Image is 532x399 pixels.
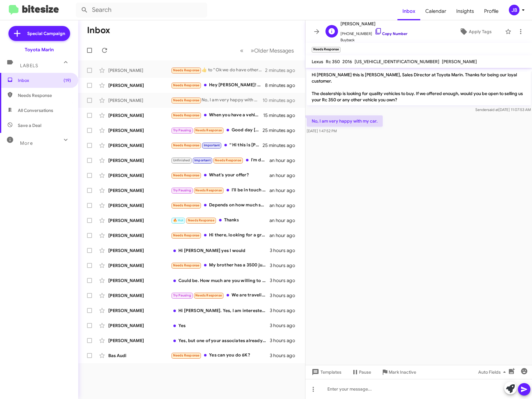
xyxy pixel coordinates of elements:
div: Depends on how much she's worth. She has a little over 150k miles [171,202,269,209]
div: 2 minutes ago [265,67,300,73]
div: I'll be in touch later on in October. Thanks for staying in touch [171,187,269,194]
span: [PERSON_NAME] [442,59,477,64]
span: Rc 350 [326,59,340,64]
div: [PERSON_NAME] [108,247,171,254]
div: Yes [171,322,270,329]
div: [PERSON_NAME] [108,82,171,88]
span: Important [204,143,220,147]
span: « [240,47,243,54]
div: What's your offer? [171,172,269,179]
div: an hour ago [269,157,300,164]
button: Next [247,44,298,57]
div: 8 minutes ago [265,82,300,88]
small: Needs Response [312,47,340,53]
span: Needs Response [173,98,200,102]
span: Needs Response [215,158,241,162]
button: Auto Fields [473,366,513,378]
div: 15 minutes ago [263,112,300,119]
span: Templates [310,366,341,378]
button: Previous [236,44,247,57]
div: [PERSON_NAME] [108,262,171,269]
div: an hour ago [269,202,300,209]
div: [PERSON_NAME] [108,67,171,73]
div: [PERSON_NAME] [108,127,171,134]
span: Sender [DATE] 11:07:53 AM [475,107,531,112]
div: 10 minutes ago [263,97,300,104]
span: (19) [64,77,71,83]
span: Needs Response [173,353,200,357]
h1: Inbox [87,25,110,35]
div: Hey [PERSON_NAME]! I think it would be interesting to me, depends on the offer [171,82,265,89]
span: Labels [20,63,38,68]
div: [PERSON_NAME] [108,172,171,179]
span: Auto Fields [478,366,508,378]
a: Profile [479,2,504,20]
div: an hour ago [269,232,300,239]
span: Needs Response [173,68,200,72]
span: Apply Tags [469,26,492,37]
div: 3 hours ago [270,277,300,284]
button: Templates [305,366,346,378]
div: 3 hours ago [270,322,300,329]
span: Needs Response [173,143,200,147]
div: “ Hi this is [PERSON_NAME], Sales Director at Toyota Marin. Thanks for being our loyal customer. ... [171,142,263,149]
div: 3 hours ago [270,337,300,344]
div: 3 hours ago [270,352,300,359]
div: [PERSON_NAME] [108,337,171,344]
div: [PERSON_NAME] [108,112,171,119]
span: 2016 [342,59,352,64]
div: [PERSON_NAME] [108,232,171,239]
div: [PERSON_NAME] [108,307,171,314]
span: Needs Response [173,83,200,87]
div: 25 minutes ago [263,142,300,149]
div: [PERSON_NAME] [108,322,171,329]
span: Needs Response [173,113,200,117]
div: Yes, but one of your associates already told me I wanted way to much $ I wanted $4,000 would have... [171,337,270,344]
button: Mark Inactive [376,366,421,378]
button: Pause [346,366,376,378]
span: Inbox [18,77,71,83]
div: Bas Audi [108,352,171,359]
div: 25 minutes ago [263,127,300,134]
div: No, I am very happy with my car. [171,97,263,104]
span: Needs Response [195,293,222,297]
span: Needs Response [173,173,200,177]
span: Mark Inactive [389,366,416,378]
p: No, I am very happy with my car. [307,115,383,127]
div: My brother has a 3500 just like mine with fewer miles and it's 2021. [171,262,270,269]
span: More [20,140,33,146]
span: Try Pausing [173,128,191,132]
div: Yes can you do 6K? [171,352,270,359]
button: Apply Tags [448,26,502,37]
span: Pause [359,366,371,378]
span: [DATE] 1:47:52 PM [307,129,337,133]
div: an hour ago [269,172,300,179]
span: Needs Response [195,188,222,192]
span: Buyback [340,37,407,43]
span: Special Campaign [27,30,65,37]
div: [PERSON_NAME] [108,97,171,104]
div: [PERSON_NAME] [108,277,171,284]
div: Hi [PERSON_NAME] yes I would [171,247,270,254]
div: 3 hours ago [270,262,300,269]
span: said at [488,107,499,112]
span: [PERSON_NAME] [340,20,407,28]
span: Needs Response [173,263,200,267]
a: Calendar [420,2,451,20]
div: Good day [PERSON_NAME] I'm not sure when I will be able to come by but I will give you a call whe... [171,127,263,134]
div: [PERSON_NAME] [108,187,171,194]
div: an hour ago [269,217,300,224]
div: an hour ago [269,187,300,194]
span: Needs Response [173,203,200,207]
span: [PHONE_NUMBER] [340,28,407,37]
input: Search [76,3,207,18]
div: Hi [PERSON_NAME]. Yes, I am interested in selling it. I spoke with [PERSON_NAME] and [PERSON_NAME... [171,307,270,314]
a: Insights [451,2,479,20]
span: Needs Response [195,128,222,132]
a: Copy Number [375,31,407,36]
div: I'm doing different deals right now and they all depend on each other. So I'm waiting for the fir... [171,157,269,164]
nav: Page navigation example [237,44,298,57]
